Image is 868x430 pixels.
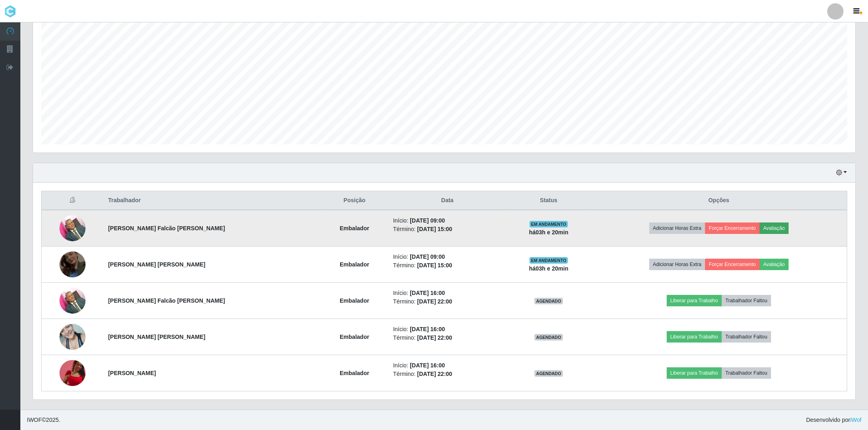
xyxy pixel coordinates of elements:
[722,295,771,306] button: Trabalhador Faltou
[108,370,156,376] strong: [PERSON_NAME]
[534,298,563,304] span: AGENDADO
[59,319,86,354] img: 1714959691742.jpeg
[529,265,569,272] strong: há 03 h e 20 min
[393,361,502,370] li: Início:
[806,416,861,424] span: Desenvolvido por
[591,191,847,210] th: Opções
[649,223,705,234] button: Adicionar Horas Extra
[393,261,502,270] li: Término:
[393,325,502,334] li: Início:
[417,334,452,341] time: [DATE] 22:00
[507,191,591,210] th: Status
[410,290,445,296] time: [DATE] 16:00
[4,5,16,17] img: CoreUI Logo
[417,298,452,305] time: [DATE] 22:00
[529,229,569,236] strong: há 03 h e 20 min
[27,416,60,424] span: © 2025 .
[530,221,568,227] span: EM ANDAMENTO
[108,334,205,340] strong: [PERSON_NAME] [PERSON_NAME]
[667,367,722,379] button: Liberar para Trabalho
[108,297,225,304] strong: [PERSON_NAME] Falcão [PERSON_NAME]
[410,326,445,332] time: [DATE] 16:00
[393,297,502,306] li: Término:
[534,334,563,341] span: AGENDADO
[340,334,369,340] strong: Embalador
[59,283,86,318] img: 1697117733428.jpeg
[393,225,502,234] li: Término:
[108,261,205,268] strong: [PERSON_NAME] [PERSON_NAME]
[760,259,789,270] button: Avaliação
[410,362,445,369] time: [DATE] 16:00
[59,211,86,245] img: 1697117733428.jpeg
[340,297,369,304] strong: Embalador
[722,367,771,379] button: Trabalhador Faltou
[530,257,568,264] span: EM ANDAMENTO
[59,241,86,288] img: 1756742293072.jpeg
[393,370,502,378] li: Término:
[850,417,861,423] a: iWof
[417,226,452,232] time: [DATE] 15:00
[340,370,369,376] strong: Embalador
[27,417,42,423] span: IWOF
[393,253,502,261] li: Início:
[417,262,452,268] time: [DATE] 15:00
[667,295,722,306] button: Liberar para Trabalho
[393,289,502,297] li: Início:
[340,225,369,231] strong: Embalador
[667,331,722,343] button: Liberar para Trabalho
[760,223,789,234] button: Avaliação
[722,331,771,343] button: Trabalhador Faltou
[417,371,452,377] time: [DATE] 22:00
[321,191,388,210] th: Posição
[103,191,321,210] th: Trabalhador
[388,191,507,210] th: Data
[410,217,445,224] time: [DATE] 09:00
[59,360,86,386] img: 1752572320216.jpeg
[705,259,760,270] button: Forçar Encerramento
[340,261,369,268] strong: Embalador
[705,223,760,234] button: Forçar Encerramento
[393,216,502,225] li: Início:
[108,225,225,231] strong: [PERSON_NAME] Falcão [PERSON_NAME]
[649,259,705,270] button: Adicionar Horas Extra
[534,370,563,377] span: AGENDADO
[410,253,445,260] time: [DATE] 09:00
[393,334,502,342] li: Término:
